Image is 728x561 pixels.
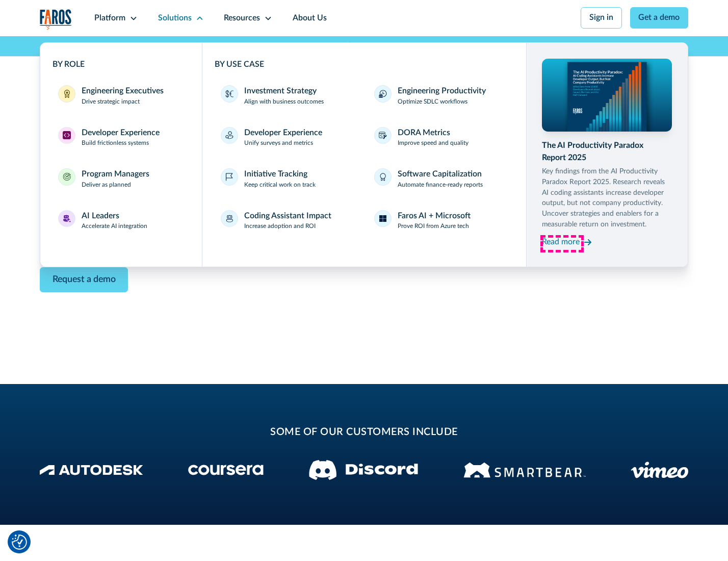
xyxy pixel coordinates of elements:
div: Program Managers [82,168,149,181]
a: Initiative TrackingKeep critical work on track [215,162,360,196]
p: Increase adoption and ROI [244,222,316,231]
p: Unify surveys and metrics [244,139,313,148]
a: Coding Assistant ImpactIncrease adoption and ROI [215,204,360,238]
img: Discord logo [309,460,418,480]
a: Faros AI + MicrosoftProve ROI from Azure tech [368,204,513,238]
p: Align with business outcomes [244,97,324,107]
a: Engineering ProductivityOptimize SDLC workflows [368,79,513,113]
img: AI Leaders [63,215,71,223]
img: Smartbear Logo [463,461,586,479]
a: Engineering ExecutivesEngineering ExecutivesDrive strategic impact [53,79,190,113]
h2: some of our customers include [121,425,607,440]
img: Logo of the analytics and reporting company Faros. [40,9,72,30]
div: Investment Strategy [244,85,317,97]
img: Engineering Executives [63,90,71,98]
p: Deliver as planned [82,181,131,190]
a: Get a demo [630,7,689,29]
div: Initiative Tracking [244,168,307,181]
div: Software Capitalization [398,168,482,181]
img: Autodesk Logo [40,465,143,475]
a: The AI Productivity Paradox Report 2025Key findings from the AI Productivity Paradox Report 2025.... [542,59,671,250]
img: Developer Experience [63,131,71,139]
div: The AI Productivity Paradox Report 2025 [542,140,671,164]
a: Developer ExperienceUnify surveys and metrics [215,121,360,155]
p: Drive strategic impact [82,97,140,107]
div: BY USE CASE [215,59,514,71]
img: Program Managers [63,173,71,181]
div: Coding Assistant Impact [244,210,331,222]
a: Sign in [581,7,622,29]
a: Investment StrategyAlign with business outcomes [215,79,360,113]
img: Vimeo logo [631,462,688,478]
div: Resources [224,12,260,24]
button: Cookie Settings [12,534,27,550]
p: Build frictionless systems [82,139,149,148]
div: Faros AI + Microsoft [398,210,471,222]
a: home [40,9,72,30]
div: Read more [542,236,580,248]
a: DORA MetricsImprove speed and quality [368,121,513,155]
div: Engineering Executives [82,85,164,97]
img: Coursera Logo [188,465,264,475]
div: Engineering Productivity [398,85,486,97]
div: Solutions [158,12,192,24]
a: Developer ExperienceDeveloper ExperienceBuild frictionless systems [53,121,190,155]
img: Revisit consent button [12,534,27,550]
p: Optimize SDLC workflows [398,97,467,107]
a: Program ManagersProgram ManagersDeliver as planned [53,162,190,196]
div: AI Leaders [82,210,119,222]
p: Keep critical work on track [244,181,316,190]
div: Developer Experience [244,127,322,139]
nav: Solutions [40,36,689,267]
p: Automate finance-ready reports [398,181,483,190]
a: Software CapitalizationAutomate finance-ready reports [368,162,513,196]
a: Contact Modal [40,267,128,292]
div: BY ROLE [53,59,190,71]
div: DORA Metrics [398,127,450,139]
p: Prove ROI from Azure tech [398,222,469,231]
div: Platform [94,12,125,24]
a: AI LeadersAI LeadersAccelerate AI integration [53,204,190,238]
div: Developer Experience [82,127,160,139]
p: Improve speed and quality [398,139,469,148]
p: Accelerate AI integration [82,222,147,231]
p: Key findings from the AI Productivity Paradox Report 2025. Research reveals AI coding assistants ... [542,166,671,230]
